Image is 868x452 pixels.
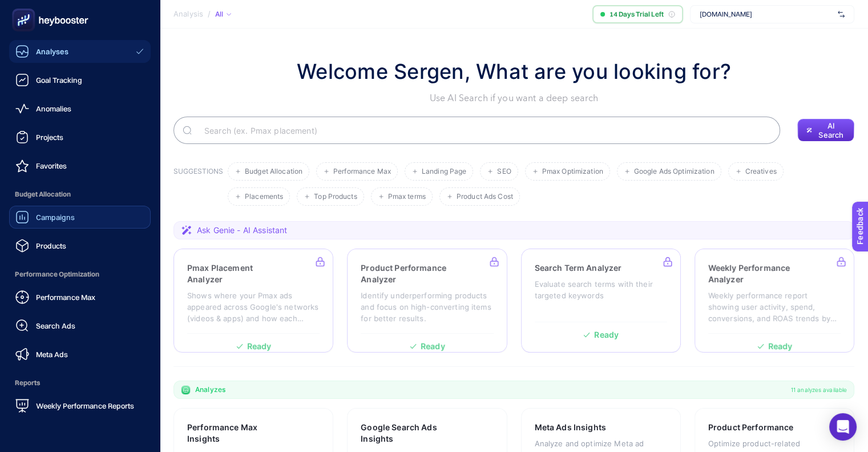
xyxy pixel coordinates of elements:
a: Search Ads [9,314,151,337]
span: Budget Allocation [245,167,302,176]
span: [DOMAIN_NAME] [700,10,833,19]
span: AI Search [817,121,845,139]
span: Anomalies [36,104,71,113]
span: Performance Max [36,293,95,302]
span: Pmax Optimization [542,167,603,176]
span: Analyzes [195,385,225,394]
h3: Performance Max Insights [187,422,284,445]
button: AI Search [797,119,854,142]
a: Products [9,234,151,257]
h3: Product Performance [708,422,794,433]
a: Anomalies [9,97,151,120]
div: All [215,10,231,19]
a: Performance Max [9,286,151,309]
span: Creatives [745,167,777,176]
a: Analyses [9,40,151,63]
span: Analysis [173,10,203,19]
img: svg%3e [838,9,845,20]
span: Feedback [7,3,43,13]
span: Favorites [36,161,67,170]
span: SEO [497,167,511,176]
span: Projects [36,133,63,142]
h3: Meta Ads Insights [535,422,606,433]
a: Projects [9,126,151,149]
span: 11 analyzes available [791,385,847,394]
a: Favorites [9,154,151,177]
span: Pmax terms [388,193,426,201]
span: Landing Page [422,167,466,176]
a: Product Performance AnalyzerIdentify underperforming products and focus on high-converting items ... [347,249,507,353]
a: Weekly Performance Reports [9,394,151,417]
span: / [208,9,211,18]
span: Performance Optimization [9,263,151,286]
span: 14 Days Trial Left [609,10,664,19]
span: Reports [9,371,151,394]
h3: Google Search Ads Insights [361,422,458,445]
span: Ask Genie - AI Assistant [197,225,287,236]
span: Top Products [314,193,357,201]
p: Use AI Search if you want a deep search [297,91,731,105]
span: Products [36,241,66,250]
div: Open Intercom Messenger [829,413,857,441]
span: Weekly Performance Reports [36,401,134,410]
span: Placements [245,193,283,201]
span: Budget Allocation [9,183,151,206]
a: Goal Tracking [9,69,151,91]
h1: Welcome Sergen, What are you looking for? [297,56,731,87]
a: Pmax Placement AnalyzerShows where your Pmax ads appeared across Google's networks (videos & apps... [173,249,333,353]
span: Goal Tracking [36,75,82,85]
a: Weekly Performance AnalyzerWeekly performance report showing user activity, spend, conversions, a... [695,249,854,353]
span: Analyses [36,47,68,56]
a: Meta Ads [9,343,151,366]
input: Search [195,114,771,146]
span: Campaigns [36,213,75,222]
span: Meta Ads [36,350,68,359]
a: Search Term AnalyzerEvaluate search terms with their targeted keywordsReady [521,249,681,353]
span: Product Ads Cost [457,193,513,201]
span: Performance Max [333,167,391,176]
span: Google Ads Optimization [634,167,714,176]
span: Search Ads [36,321,75,330]
a: Campaigns [9,206,151,229]
h3: SUGGESTIONS [173,167,223,206]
